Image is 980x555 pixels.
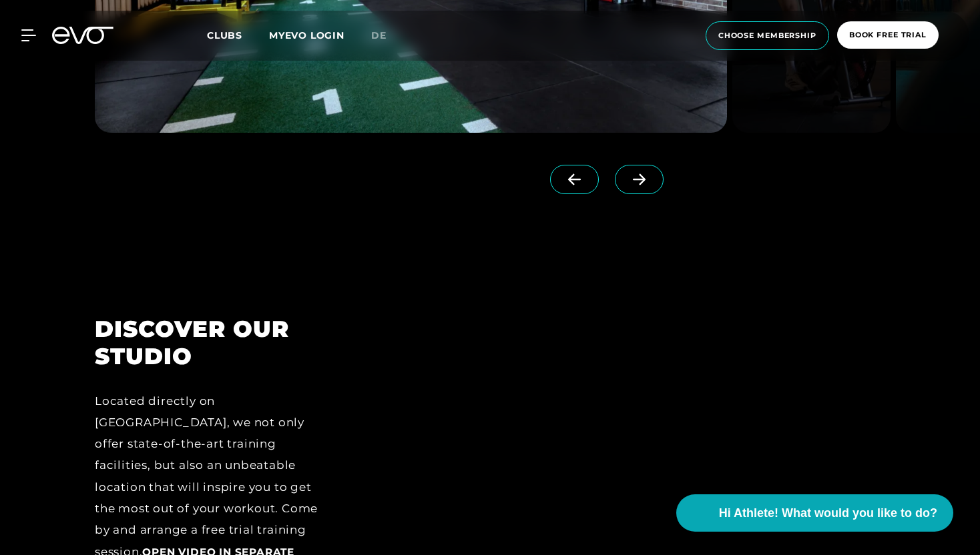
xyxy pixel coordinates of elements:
a: choose membership [702,21,833,50]
h2: DISCOVER OUR STUDIO [95,316,333,370]
span: Clubs [207,29,242,41]
span: book free trial [849,29,927,41]
a: MYEVO LOGIN [269,29,344,41]
button: Hi Athlete! What would you like to do? [676,494,953,532]
span: de [371,29,387,41]
a: de [371,28,403,43]
a: Clubs [207,29,269,41]
span: Hi Athlete! What would you like to do? [719,504,937,522]
a: book free trial [833,21,943,50]
span: choose membership [718,30,816,41]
